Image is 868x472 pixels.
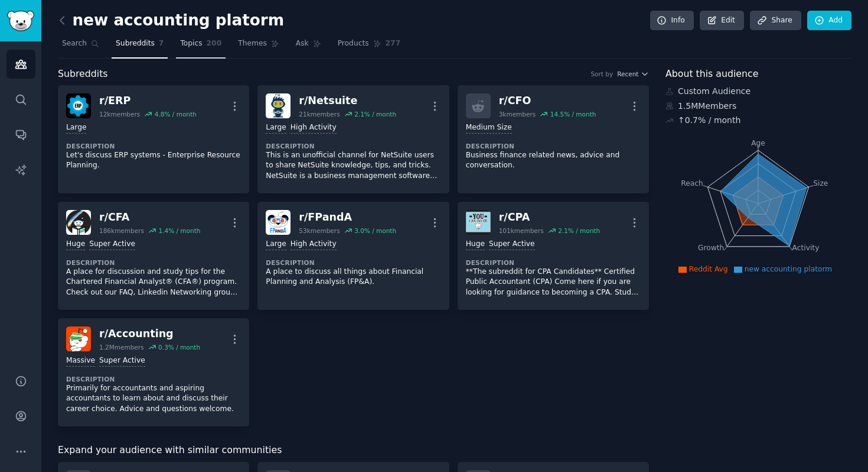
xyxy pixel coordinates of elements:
[234,34,283,59] a: Themes
[257,85,449,193] a: Netsuiter/Netsuite21kmembers2.1% / monthLargeHigh ActivityDescriptionThis is an unofficial channe...
[266,267,440,287] p: A place to discuss all things about Financial Planning and Analysis (FP&A).
[386,38,401,49] span: 277
[66,122,86,134] div: Large
[338,38,369,49] span: Products
[112,34,168,59] a: Subreddits7
[99,110,140,118] div: 12k members
[354,110,396,118] div: 2.1 % / month
[751,139,765,147] tspan: Age
[266,93,291,118] img: Netsuite
[66,355,95,367] div: Massive
[750,11,801,31] a: Share
[466,267,641,298] p: **The subreddit for CPA Candidates** Certified Public Accountant (CPA) Come here if you are looki...
[266,142,440,150] dt: Description
[590,70,613,78] div: Sort by
[499,210,600,225] div: r/ CPA
[354,227,396,235] div: 3.0 % / month
[158,343,200,351] div: 0.3 % / month
[681,179,703,187] tspan: Reach
[813,179,828,187] tspan: Size
[266,258,440,267] dt: Description
[116,38,155,49] span: Subreddits
[466,258,641,267] dt: Description
[66,383,241,415] p: Primarily for accountants and aspiring accountants to learn about and discuss their career choice...
[665,85,851,98] div: Custom Audience
[499,93,596,108] div: r/ CFO
[299,210,396,225] div: r/ FPandA
[499,110,536,118] div: 3k members
[58,318,249,426] a: Accountingr/Accounting1.2Mmembers0.3% / monthMassiveSuper ActiveDescriptionPrimarily for accounta...
[266,210,291,235] img: FPandA
[58,202,249,310] a: CFAr/CFA186kmembers1.4% / monthHugeSuper ActiveDescriptionA place for discussion and study tips f...
[617,70,638,78] span: Recent
[466,239,485,250] div: Huge
[334,34,404,59] a: Products277
[299,110,340,118] div: 21k members
[550,110,596,118] div: 14.5 % / month
[159,38,164,49] span: 7
[58,11,284,30] h2: new accounting platorm
[700,11,744,31] a: Edit
[58,443,282,458] span: Expand your audience with similar communities
[698,244,724,252] tspan: Growth
[291,239,337,250] div: High Activity
[99,326,200,341] div: r/ Accounting
[266,150,440,182] p: This is an unofficial channel for NetSuite users to share NetSuite knowledge, tips, and tricks. N...
[62,38,87,49] span: Search
[99,93,197,108] div: r/ ERP
[66,93,91,118] img: ERP
[99,355,145,367] div: Super Active
[266,239,286,250] div: Large
[466,142,641,150] dt: Description
[678,114,740,127] div: ↑ 0.7 % / month
[155,110,197,118] div: 4.8 % / month
[458,202,649,310] a: CPAr/CPA101kmembers2.1% / monthHugeSuper ActiveDescription**The subreddit for CPA Candidates** Ce...
[89,239,135,250] div: Super Active
[7,11,34,31] img: GummySearch logo
[66,326,91,351] img: Accounting
[66,375,241,383] dt: Description
[499,227,544,235] div: 101k members
[207,38,222,49] span: 200
[466,210,491,235] img: CPA
[489,239,535,250] div: Super Active
[665,100,851,112] div: 1.5M Members
[58,85,249,193] a: ERPr/ERP12kmembers4.8% / monthLargeDescriptionLet's discuss ERP systems - Enterprise Resource Pla...
[689,265,728,273] span: Reddit Avg
[466,122,512,134] div: Medium Size
[99,227,144,235] div: 186k members
[66,150,241,171] p: Let's discuss ERP systems - Enterprise Resource Planning.
[66,258,241,267] dt: Description
[58,67,108,82] span: Subreddits
[176,34,226,59] a: Topics200
[257,202,449,310] a: FPandAr/FPandA53kmembers3.0% / monthLargeHigh ActivityDescriptionA place to discuss all things ab...
[792,244,820,252] tspan: Activity
[665,67,758,82] span: About this audience
[299,93,396,108] div: r/ Netsuite
[558,227,600,235] div: 2.1 % / month
[158,227,200,235] div: 1.4 % / month
[99,343,144,351] div: 1.2M members
[66,142,241,150] dt: Description
[66,267,241,298] p: A place for discussion and study tips for the Chartered Financial Analyst® (CFA®) program. Check ...
[458,85,649,193] a: r/CFO3kmembers14.5% / monthMedium SizeDescriptionBusiness finance related news, advice and conver...
[58,34,103,59] a: Search
[291,122,337,134] div: High Activity
[296,38,309,49] span: Ask
[66,239,85,250] div: Huge
[299,227,340,235] div: 53k members
[66,210,91,235] img: CFA
[745,265,833,273] span: new accounting platorm
[266,122,286,134] div: Large
[292,34,325,59] a: Ask
[807,11,851,31] a: Add
[617,70,649,78] button: Recent
[650,11,694,31] a: Info
[238,38,267,49] span: Themes
[99,210,200,225] div: r/ CFA
[180,38,202,49] span: Topics
[466,150,641,171] p: Business finance related news, advice and conversation.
